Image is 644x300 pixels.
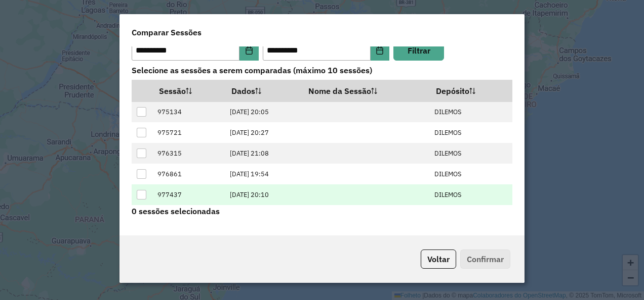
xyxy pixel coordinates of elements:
h4: Comparar Sessões [132,26,202,38]
td: 976861 [152,164,225,184]
td: DILEMOS [429,122,512,143]
td: [DATE] 20:05 [224,102,301,122]
font: Depósito [436,86,469,96]
font: Nome da Sessão [308,86,371,96]
label: 0 sessões selecionadas [132,205,220,217]
td: 976315 [152,143,225,164]
td: 975134 [152,102,225,122]
button: Filtrar [393,40,444,61]
label: Selecione as sessões a serem comparadas (máximo 10 sessões) [126,61,518,80]
td: DILEMOS [429,143,512,164]
font: Dados [231,86,255,96]
td: DILEMOS [429,102,512,122]
td: 977437 [152,184,225,205]
font: Sessão [159,86,186,96]
button: Escolha a data [371,40,390,61]
td: [DATE] 20:27 [224,122,301,143]
td: 975721 [152,122,225,143]
td: DILEMOS [429,164,512,184]
button: Escolha a data [239,40,259,61]
button: Voltar [421,249,456,269]
td: [DATE] 21:08 [224,143,301,164]
td: [DATE] 19:54 [224,164,301,184]
td: DILEMOS [429,184,512,205]
td: [DATE] 20:10 [224,184,301,205]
